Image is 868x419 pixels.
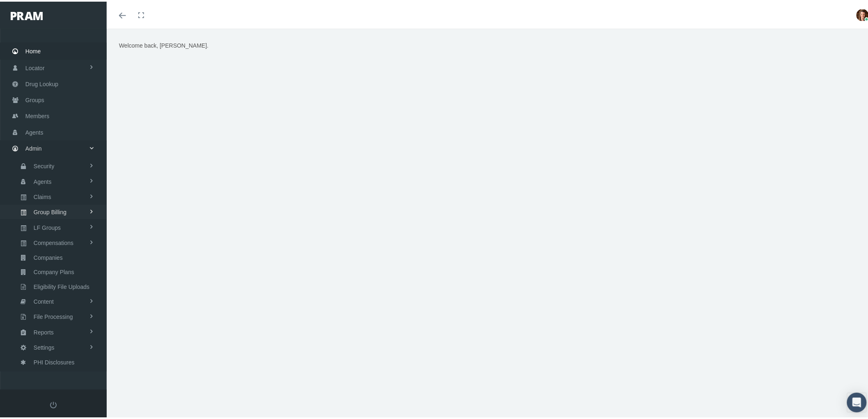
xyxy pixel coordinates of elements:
[34,339,55,353] span: Settings
[34,293,54,307] span: Content
[34,158,55,172] span: Security
[34,188,51,202] span: Claims
[847,391,867,411] div: Open Intercom Messenger
[34,204,66,218] span: Group Billing
[25,59,45,74] span: Locator
[34,308,73,322] span: File Processing
[34,324,54,338] span: Reports
[25,107,49,122] span: Members
[34,173,52,187] span: Agents
[25,123,43,139] span: Agents
[25,42,41,57] span: Home
[25,75,58,90] span: Drug Lookup
[25,139,42,155] span: Admin
[34,354,75,368] span: PHI Disclosures
[11,10,43,18] img: PRAM_20_x_78.png
[34,263,74,277] span: Company Plans
[25,91,44,106] span: Groups
[119,41,208,47] span: Welcome back, [PERSON_NAME].
[34,234,73,248] span: Compensations
[34,219,61,233] span: LF Groups
[34,249,63,263] span: Companies
[34,278,89,292] span: Eligibility File Uploads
